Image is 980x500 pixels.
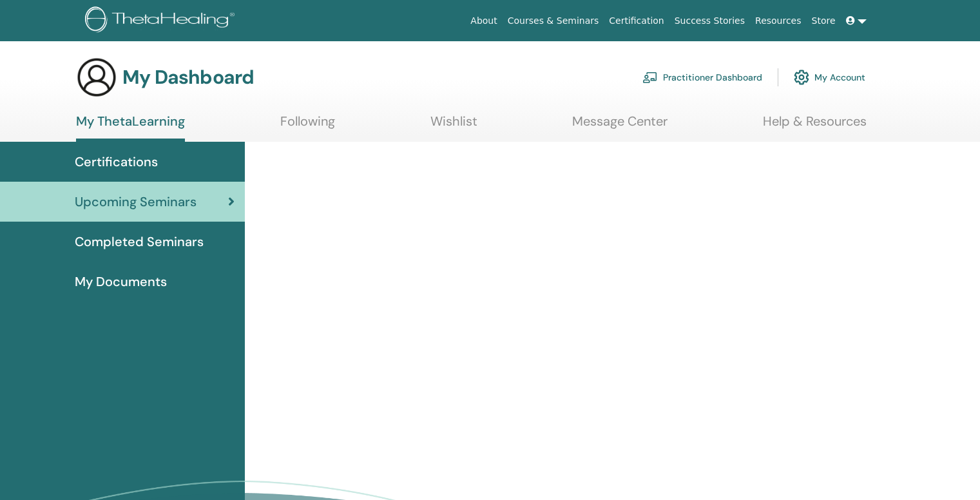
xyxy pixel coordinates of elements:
a: Following [280,113,335,139]
a: About [465,9,502,33]
span: Completed Seminars [75,232,204,251]
img: chalkboard-teacher.svg [642,72,658,83]
h3: My Dashboard [122,66,254,89]
a: Courses & Seminars [503,9,604,33]
a: Store [807,9,841,33]
img: logo.png [85,6,239,35]
span: My Documents [75,272,167,291]
span: Certifications [75,152,158,171]
span: Upcoming Seminars [75,192,197,211]
a: My ThetaLearning [76,113,185,142]
a: My Account [794,63,865,91]
a: Wishlist [430,113,477,139]
a: Practitioner Dashboard [642,63,762,91]
a: Success Stories [669,9,750,33]
a: Message Center [572,113,668,139]
a: Certification [604,9,669,33]
a: Resources [750,9,807,33]
img: cog.svg [794,66,809,88]
a: Help & Resources [763,113,867,139]
img: generic-user-icon.jpg [76,57,117,98]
